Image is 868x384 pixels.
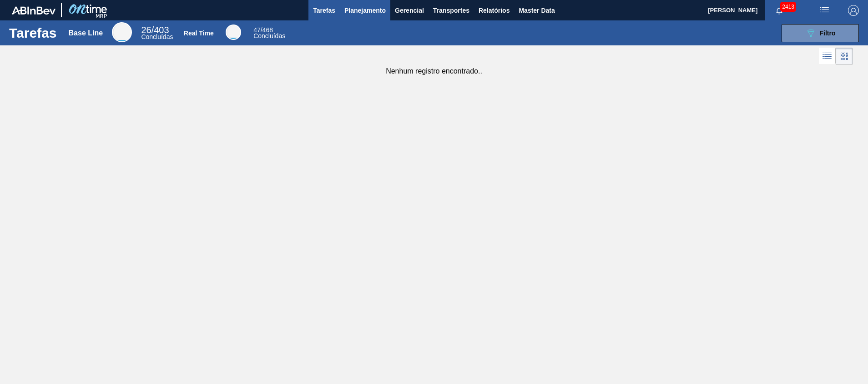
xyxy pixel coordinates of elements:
[9,28,57,38] h1: Tarefas
[184,30,214,37] div: Real Time
[226,25,241,40] div: Real Time
[253,32,285,39] span: Concluídas
[313,5,335,16] span: Tarefas
[782,24,859,42] button: Filtro
[141,25,151,35] span: 26
[112,22,132,42] div: Base Line
[479,5,510,16] span: Relatórios
[836,48,853,65] div: Visão em Cards
[433,5,469,16] span: Transportes
[253,26,261,34] span: 47
[820,30,836,37] span: Filtro
[253,26,273,34] span: / 468
[765,4,794,17] button: Notificações
[395,5,424,16] span: Gerencial
[141,33,173,40] span: Concluídas
[12,6,56,15] img: TNhmsLtSVTkK8tSr43FrP2fwEKptu5GPRR3wAAAABJRU5ErkJggg==
[819,5,830,16] img: userActions
[519,5,555,16] span: Master Data
[780,2,796,12] span: 2413
[344,5,386,16] span: Planejamento
[69,29,103,37] div: Base Line
[141,26,173,40] div: Base Line
[141,25,169,35] span: / 403
[819,48,836,65] div: Visão em Lista
[253,27,285,39] div: Real Time
[848,5,859,16] img: Logout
